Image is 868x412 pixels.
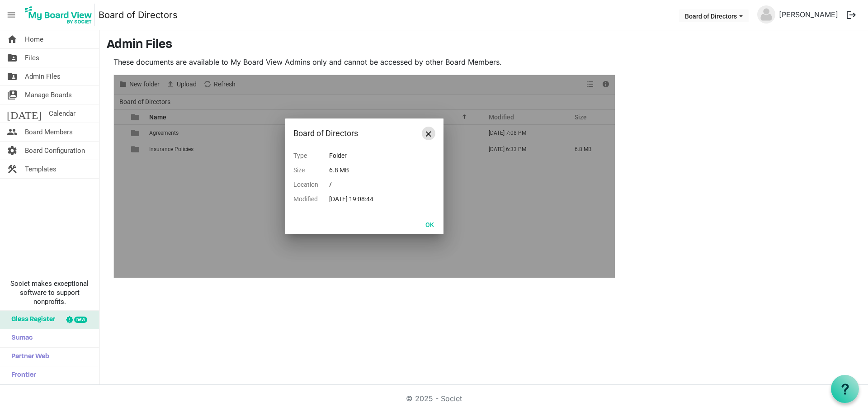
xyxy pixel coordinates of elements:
button: logout [842,5,861,24]
a: My Board View Logo [22,4,99,26]
span: Calendar [49,104,75,123]
span: Admin Files [25,67,61,85]
td: Folder [329,148,384,163]
button: Board of Directors dropdownbutton [679,9,749,22]
span: Frontier [7,366,36,384]
td: Location [293,177,329,192]
a: Board of Directors [99,6,178,24]
span: Templates [25,160,57,178]
span: folder_shared [7,49,18,67]
td: / [329,177,384,192]
div: Board of Directors [293,127,407,140]
span: Manage Boards [25,86,72,104]
span: 6.8 MB [329,166,349,174]
span: Glass Register [7,311,55,329]
span: Files [25,49,39,67]
td: Modified [293,192,329,206]
span: Board Members [25,123,73,141]
div: new [74,317,87,323]
span: menu [3,6,20,24]
span: home [7,30,18,48]
span: Board Configuration [25,142,85,160]
span: Societ makes exceptional software to support nonprofits. [4,279,95,306]
span: Partner Web [7,348,49,366]
a: [PERSON_NAME] [775,5,842,24]
span: [DATE] [7,104,42,123]
button: Close [422,127,435,140]
td: Size [293,163,329,177]
a: © 2025 - Societ [406,394,462,403]
p: These documents are available to My Board View Admins only and cannot be accessed by other Board ... [113,57,615,67]
span: people [7,123,18,141]
span: Sumac [7,329,33,347]
img: My Board View Logo [22,4,95,26]
span: Home [25,30,43,48]
td: Type [293,148,329,163]
span: folder_shared [7,67,18,85]
button: OK [420,218,440,231]
span: settings [7,142,18,160]
span: construction [7,160,18,178]
img: no-profile-picture.svg [757,5,775,24]
span: switch_account [7,86,18,104]
h3: Admin Files [107,38,861,53]
td: [DATE] 19:08:44 [329,192,384,206]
